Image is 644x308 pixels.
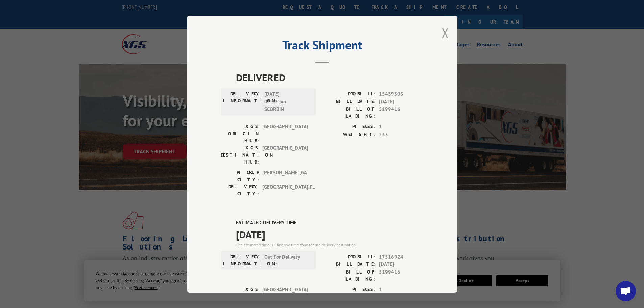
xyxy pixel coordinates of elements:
[322,286,376,293] label: PIECES:
[221,183,259,197] label: DELIVERY CITY:
[262,183,308,197] span: [GEOGRAPHIC_DATA] , FL
[236,219,424,227] label: ESTIMATED DELIVERY TIME:
[379,131,424,138] span: 233
[264,90,310,113] span: [DATE] 01:15 pm SCORBIN
[379,253,424,261] span: 17516924
[322,98,376,105] label: BILL DATE:
[262,169,308,183] span: [PERSON_NAME] , GA
[264,253,310,267] span: Out For Delivery
[322,105,376,120] label: BILL OF LADING:
[379,123,424,131] span: 1
[322,268,376,282] label: BILL OF LADING:
[221,286,259,307] label: XGS ORIGIN HUB:
[262,123,308,144] span: [GEOGRAPHIC_DATA]
[379,98,424,105] span: [DATE]
[322,253,376,261] label: PROBILL:
[221,144,259,166] label: XGS DESTINATION HUB:
[236,70,424,85] span: DELIVERED
[379,90,424,98] span: 15439303
[262,286,308,307] span: [GEOGRAPHIC_DATA]
[236,242,424,248] div: The estimated time is using the time zone for the delivery destination.
[223,90,261,113] label: DELIVERY INFORMATION:
[379,268,424,282] span: 5199416
[379,105,424,120] span: 5199416
[221,40,424,53] h2: Track Shipment
[442,24,449,42] button: Close modal
[379,286,424,293] span: 1
[221,123,259,144] label: XGS ORIGIN HUB:
[379,261,424,268] span: [DATE]
[322,123,376,131] label: PIECES:
[223,253,261,267] label: DELIVERY INFORMATION:
[322,90,376,98] label: PROBILL:
[221,169,259,183] label: PICKUP CITY:
[616,281,636,301] div: Open chat
[236,227,424,242] span: [DATE]
[262,144,308,166] span: [GEOGRAPHIC_DATA]
[322,131,376,138] label: WEIGHT:
[322,261,376,268] label: BILL DATE:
